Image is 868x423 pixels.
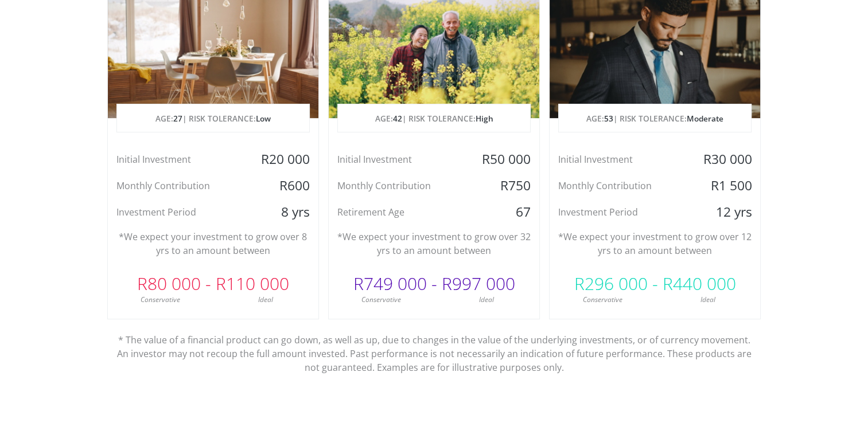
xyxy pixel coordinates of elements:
p: AGE: | RISK TOLERANCE: [338,104,530,133]
div: Ideal [655,295,761,305]
div: Investment Period [550,203,690,221]
div: R600 [248,177,318,194]
div: Initial Investment [329,151,469,168]
span: 53 [604,113,613,124]
span: Low [256,113,271,124]
div: Monthly Contribution [108,177,248,194]
span: Moderate [687,113,723,124]
div: R296 000 - R440 000 [550,267,760,301]
div: R50 000 [469,151,539,168]
div: Conservative [108,295,213,305]
div: 67 [469,203,539,221]
p: * The value of a financial product can go down, as well as up, due to changes in the value of the... [116,319,753,374]
div: R20 000 [248,151,318,168]
div: Initial Investment [550,151,690,168]
div: Conservative [329,295,434,305]
div: Ideal [434,295,539,305]
div: Monthly Contribution [550,177,690,194]
div: Retirement Age [329,203,469,221]
p: *We expect your investment to grow over 12 yrs to an amount between [558,230,752,257]
div: Conservative [550,295,655,305]
div: 12 yrs [690,203,760,221]
div: R30 000 [690,151,760,168]
div: R80 000 - R110 000 [108,267,318,301]
div: Investment Period [108,203,248,221]
div: Monthly Contribution [329,177,469,194]
div: Initial Investment [108,151,248,168]
p: *We expect your investment to grow over 8 yrs to an amount between [116,230,310,257]
span: High [475,113,493,124]
div: R749 000 - R997 000 [329,267,539,301]
p: AGE: | RISK TOLERANCE: [117,104,309,133]
div: 8 yrs [248,203,318,221]
p: AGE: | RISK TOLERANCE: [559,104,751,133]
span: 27 [173,113,182,124]
div: R750 [469,177,539,194]
div: Ideal [213,295,318,305]
span: 42 [392,113,402,124]
p: *We expect your investment to grow over 32 yrs to an amount between [337,230,531,257]
div: R1 500 [690,177,760,194]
